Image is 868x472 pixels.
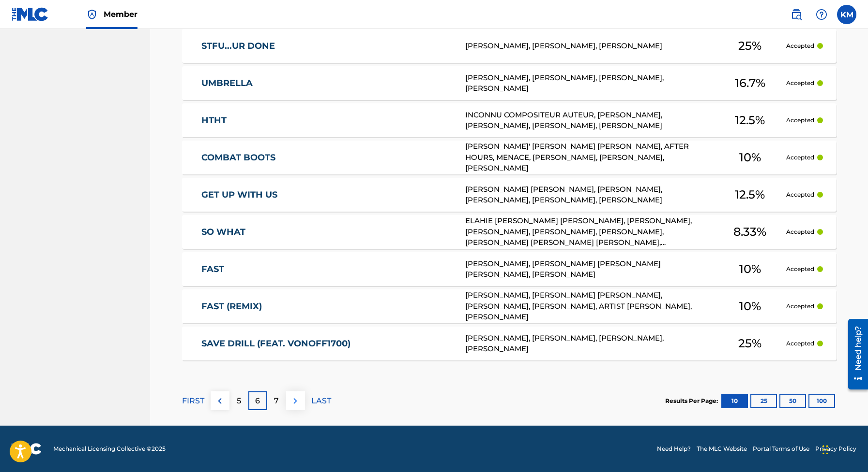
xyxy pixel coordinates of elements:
div: [PERSON_NAME], [PERSON_NAME], [PERSON_NAME], [PERSON_NAME] [465,72,714,94]
span: 12.5 % [735,186,765,203]
button: 100 [808,394,835,408]
a: STFU...UR DONE [201,41,452,52]
div: ELAHIE [PERSON_NAME] [PERSON_NAME], [PERSON_NAME], [PERSON_NAME], [PERSON_NAME], [PERSON_NAME], [... [465,215,714,248]
span: 16.7 % [735,74,765,92]
a: FAST [201,264,452,275]
a: The MLC Website [697,444,747,453]
div: [PERSON_NAME]' [PERSON_NAME] [PERSON_NAME], AFTER HOURS, MENACE, [PERSON_NAME], [PERSON_NAME], [P... [465,141,714,174]
p: LAST [311,395,331,407]
div: Drag [822,435,828,464]
a: Privacy Policy [815,444,856,453]
a: GET UP WITH US [201,189,452,200]
a: COMBAT BOOTS [201,152,452,163]
button: 50 [779,394,806,408]
a: Need Help? [657,444,691,453]
p: FIRST [182,395,204,407]
img: help [816,9,827,20]
a: Portal Terms of Use [753,444,809,453]
span: Member [104,9,137,20]
span: 8.33 % [733,223,766,241]
div: [PERSON_NAME] [PERSON_NAME], [PERSON_NAME], [PERSON_NAME], [PERSON_NAME], [PERSON_NAME] [465,184,714,206]
img: Top Rightsholder [86,9,98,20]
img: left [214,395,226,407]
iframe: Resource Center [841,315,868,393]
a: HTHT [201,115,452,126]
p: Accepted [786,116,814,125]
img: search [791,9,802,20]
div: INCONNU COMPOSITEUR AUTEUR, [PERSON_NAME], [PERSON_NAME], [PERSON_NAME], [PERSON_NAME] [465,110,714,131]
img: logo [12,443,42,455]
span: 25 % [738,335,761,352]
span: Mechanical Licensing Collective © 2025 [53,444,166,453]
p: Results Per Page: [665,397,720,405]
button: 25 [750,394,777,408]
span: 12.5 % [735,112,765,129]
p: Accepted [786,339,814,348]
span: 10 % [739,149,761,166]
p: Accepted [786,265,814,273]
button: 10 [721,394,748,408]
a: SO WHAT [201,227,452,238]
p: 6 [255,395,260,407]
a: SAVE DRILL (FEAT. VONOFF1700) [201,338,452,349]
div: [PERSON_NAME], [PERSON_NAME], [PERSON_NAME] [465,41,714,52]
img: MLC Logo [12,7,49,21]
p: Accepted [786,302,814,311]
div: [PERSON_NAME], [PERSON_NAME], [PERSON_NAME], [PERSON_NAME] [465,333,714,355]
a: Public Search [787,5,806,24]
p: 5 [237,395,241,407]
div: Help [812,5,831,24]
div: User Menu [837,5,856,24]
iframe: Chat Widget [820,426,868,472]
img: right [289,395,301,407]
p: Accepted [786,228,814,236]
p: Accepted [786,153,814,162]
a: FAST (REMIX) [201,301,452,312]
p: Accepted [786,190,814,199]
div: [PERSON_NAME], [PERSON_NAME] [PERSON_NAME] [PERSON_NAME], [PERSON_NAME] [465,258,714,280]
div: [PERSON_NAME], [PERSON_NAME] [PERSON_NAME], [PERSON_NAME], [PERSON_NAME], ARTIST [PERSON_NAME], [... [465,290,714,323]
span: 10 % [739,298,761,315]
p: Accepted [786,42,814,50]
span: 10 % [739,260,761,278]
span: 25 % [738,37,761,55]
a: UMBRELLA [201,78,452,89]
p: 7 [274,395,279,407]
p: Accepted [786,79,814,87]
